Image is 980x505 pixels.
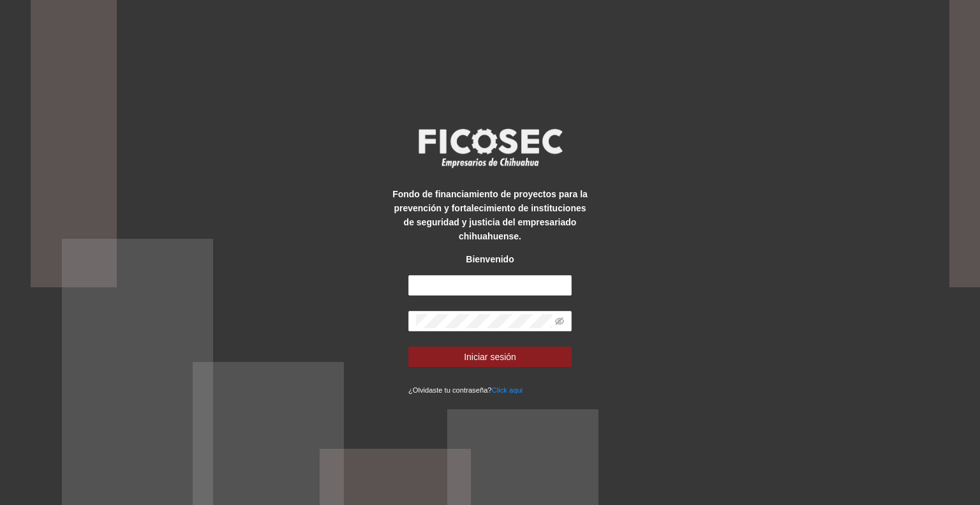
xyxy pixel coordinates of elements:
small: ¿Olvidaste tu contraseña? [408,386,523,394]
span: eye-invisible [555,317,564,326]
span: Iniciar sesión [464,350,516,364]
button: Iniciar sesión [408,347,572,367]
img: logo [410,124,570,172]
a: Click aqui [492,386,523,394]
strong: Bienvenido [466,254,514,264]
strong: Fondo de financiamiento de proyectos para la prevención y fortalecimiento de instituciones de seg... [392,189,588,241]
